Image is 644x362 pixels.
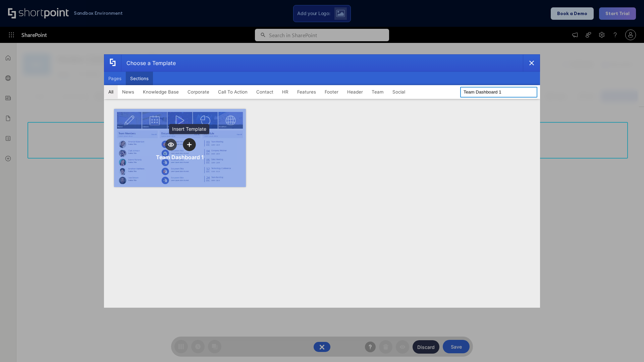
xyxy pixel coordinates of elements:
[460,87,537,98] input: Search
[610,330,644,362] iframe: Chat Widget
[104,72,126,85] button: Pages
[104,54,540,308] div: template selector
[343,85,367,99] button: Header
[156,154,204,161] div: Team Dashboard 1
[252,85,278,99] button: Contact
[183,85,214,99] button: Corporate
[126,72,153,85] button: Sections
[320,85,343,99] button: Footer
[139,85,183,99] button: Knowledge Base
[104,85,118,99] button: All
[278,85,293,99] button: HR
[118,85,139,99] button: News
[388,85,410,99] button: Social
[121,55,176,71] div: Choose a Template
[214,85,252,99] button: Call To Action
[367,85,388,99] button: Team
[293,85,320,99] button: Features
